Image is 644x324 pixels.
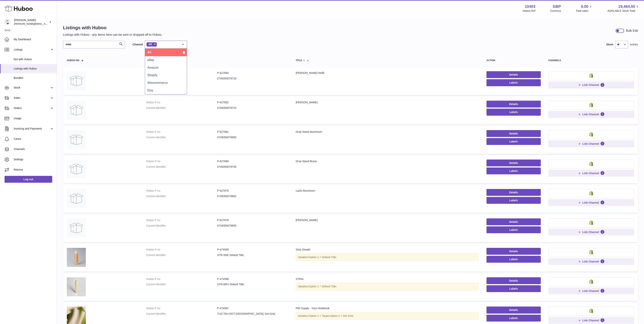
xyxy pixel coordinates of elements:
[217,283,288,286] dd: STR-BRU Default Title;
[296,283,479,290] div: Variation:
[486,109,541,115] button: Labels
[309,314,330,317] span: Option 1 = Taupe;
[147,58,154,62] span: eBay
[582,201,599,204] span: Link Channel
[296,253,479,261] div: Variation:
[14,137,54,141] span: Cases
[296,218,479,222] div: [PERSON_NAME]
[14,117,54,120] span: Usage
[576,9,593,13] span: Total sales
[486,277,541,284] a: Details
[296,312,479,320] div: Variation:
[217,218,288,222] dd: P-627678
[14,168,54,171] span: Returns
[589,220,593,225] img: shopify-small.png
[14,58,54,61] span: Not with Huboo
[146,312,217,316] dt: Current identifier
[67,160,86,179] img: Drop Stand Brass
[589,308,593,313] img: shopify-small.png
[589,73,593,78] img: shopify-small.png
[589,191,593,195] img: shopify-small.png
[148,43,152,46] span: All
[14,38,54,41] span: My Dashboard
[296,71,479,75] div: [PERSON_NAME] Refill
[630,43,638,46] span: entries
[548,288,634,294] button: Link Channel
[523,9,535,13] div: Huboo Ref
[217,165,288,169] dd: 0749350079709
[582,260,599,263] span: Link Channel
[14,158,54,161] span: Settings
[217,130,288,134] dd: P-627681
[606,43,613,46] label: Show
[146,160,217,163] dt: Huboo P no
[589,250,593,254] img: shopify-small.png
[582,319,599,322] span: Link Channel
[525,4,535,9] strong: 10403
[548,170,634,177] button: Link Channel
[146,194,217,198] dt: Current identifier
[296,59,302,62] span: title
[146,136,217,139] dt: Current identifier
[67,101,86,120] img: Lazlo Sheath
[607,9,639,13] span: AVAILABLE Stock Total
[589,103,593,107] img: shopify-small.png
[217,106,288,110] dd: 0749350079723
[146,218,217,222] dt: Huboo P no
[146,165,217,169] dt: Current identifier
[589,132,593,137] img: shopify-small.png
[330,314,354,317] span: Option 2 = Dot Grid;
[548,81,634,88] button: Link Channel
[67,130,86,149] img: Drop Stand Aluminium
[486,315,541,322] button: Labels
[14,48,50,51] span: Listings
[553,4,561,9] strong: GBP
[486,71,541,78] a: Details
[14,67,54,70] span: Listings with Huboo
[309,256,337,259] span: Option 1 = Default Title;
[5,19,10,25] img: keval@makerscabinet.com
[582,113,599,116] span: Link Channel
[581,4,588,9] span: 0.00
[67,218,86,237] img: Lazlo Brass
[63,33,162,37] p: Listings with Huboo - any items here can be sent or dropped off to Huboo.
[146,253,217,257] dt: Current identifier
[548,258,634,265] button: Link Channel
[486,197,541,204] button: Labels
[486,130,541,137] a: Details
[486,138,541,145] button: Labels
[67,277,86,296] img: STRIA
[548,317,634,324] button: Link Channel
[309,285,337,288] span: Option 1 = Default Title;
[146,189,217,193] dt: Huboo P no
[486,59,541,62] div: action
[14,86,50,89] span: Stock
[146,106,217,110] dt: Current identifier
[14,18,48,26] div: [PERSON_NAME]
[486,256,541,263] button: Labels
[14,22,76,25] span: [PERSON_NAME][EMAIL_ADDRESS][DOMAIN_NAME]
[14,106,50,110] span: Orders
[582,289,599,293] span: Link Channel
[146,101,217,104] dt: Huboo P no
[548,111,634,118] button: Link Channel
[486,226,541,233] button: Labels
[548,59,634,62] div: channels
[147,66,158,69] span: Amazon
[486,285,541,292] button: Labels
[217,77,288,80] dd: 0749350079716
[67,189,86,208] img: Lazlo Aluminium
[486,79,541,86] button: Labels
[217,312,288,316] dd: YUZ-TAU-DOT [GEOGRAPHIC_DATA]; Dot Grid;
[5,176,52,183] a: Log out
[296,307,479,310] div: Pith Supply - Yuzu Notebook
[576,4,593,13] a: 0.00 Total sales
[67,248,86,267] img: Stria Sheath
[14,96,50,100] span: Sales
[63,25,162,31] h1: Listings with Huboo
[217,253,288,257] dd: STR-SHE Default Title;
[296,189,479,193] div: Lazlo Aluminium
[589,279,593,284] img: shopify-small.png
[147,73,157,77] span: Shopify
[217,136,288,139] dd: 0749350079693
